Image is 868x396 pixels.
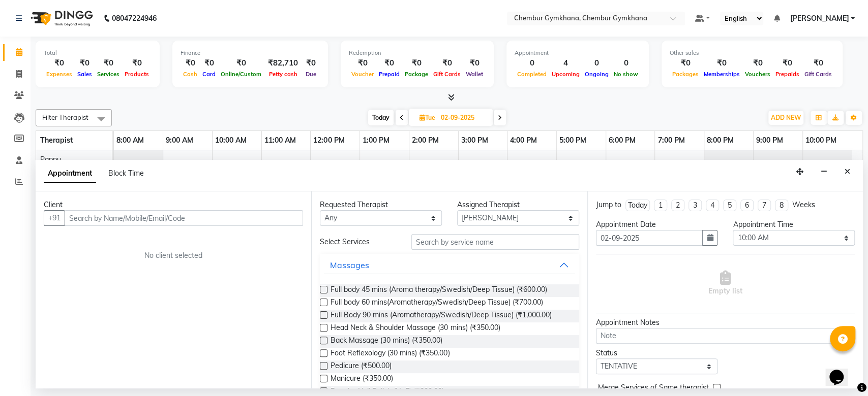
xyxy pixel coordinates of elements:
li: 1 [654,200,667,211]
div: 0 [582,57,611,69]
span: Expenses [44,71,75,78]
div: Redemption [349,49,486,57]
a: 10:00 AM [213,133,249,148]
span: Sales [75,71,95,78]
input: yyyy-mm-dd [596,230,703,246]
div: ₹0 [742,57,773,69]
li: 8 [775,200,788,211]
span: No show [611,71,641,78]
div: Finance [181,49,320,57]
div: Appointment [515,49,641,57]
a: 2:00 PM [409,133,441,148]
span: Products [122,71,152,78]
span: Ongoing [582,71,611,78]
div: ₹0 [75,57,95,69]
a: 8:00 AM [114,133,146,148]
span: Appointment [44,164,96,183]
input: Search by Name/Mobile/Email/Code [65,210,303,226]
span: Block Time [108,169,144,178]
div: Appointment Time [733,219,855,230]
span: Today [368,110,394,125]
div: ₹0 [95,57,122,69]
a: 9:00 AM [163,133,196,148]
span: Wallet [463,71,486,78]
span: Services [95,71,122,78]
div: ₹0 [349,57,376,69]
a: 12:00 PM [311,133,347,148]
button: Close [840,164,855,180]
div: Other sales [670,49,834,57]
li: 2 [671,200,684,211]
div: ₹0 [376,57,402,69]
div: Weeks [792,200,815,210]
div: ₹0 [218,57,264,69]
li: 3 [689,200,702,211]
li: 6 [740,200,754,211]
a: 1:00 PM [360,133,392,148]
button: ADD NEW [768,111,803,125]
span: Prepaid [376,71,402,78]
div: Status [596,348,718,358]
div: ₹0 [402,57,431,69]
span: Full Body 90 mins (Aromatherapy/Swedish/Deep Tissue) (₹1,000.00) [331,310,551,322]
div: Jump to [596,200,621,210]
a: 8:00 PM [704,133,736,148]
div: Total [44,49,152,57]
a: 11:00 AM [262,133,298,148]
span: Voucher [349,71,376,78]
span: ADD NEW [771,114,801,121]
span: Full body 45 mins (Aroma therapy/Swedish/Deep Tissue) (₹600.00) [331,284,547,297]
div: 4 [549,57,582,69]
a: 9:00 PM [754,133,786,148]
input: 2025-09-02 [438,110,489,125]
button: +91 [44,210,65,226]
div: Massages [330,259,369,271]
div: ₹0 [670,57,701,69]
input: Search by service name [411,234,579,250]
div: ₹0 [122,57,152,69]
div: ₹0 [302,57,320,69]
span: Prepaids [773,71,802,78]
img: logo [26,4,96,32]
div: Today [628,200,647,211]
div: 0 [515,57,549,69]
div: Appointment Date [596,219,718,230]
span: Gift Cards [431,71,463,78]
a: 3:00 PM [459,133,491,148]
span: Therapist [40,136,73,145]
span: Tue [417,114,438,121]
span: Card [200,71,218,78]
div: ₹82,710 [264,57,302,69]
div: Assigned Therapist [457,200,579,210]
span: Head Neck & Shoulder Massage (30 mins) (₹350.00) [331,322,500,335]
div: ₹0 [463,57,486,69]
div: ₹0 [802,57,834,69]
span: Memberships [701,71,742,78]
div: ₹0 [181,57,200,69]
div: Select Services [312,237,404,247]
div: 0 [611,57,641,69]
span: Package [402,71,431,78]
span: Filter Therapist [42,113,88,121]
span: Packages [670,71,701,78]
a: 4:00 PM [507,133,540,148]
a: 6:00 PM [606,133,638,148]
span: Pedicure (₹500.00) [331,360,392,373]
span: Foot Reflexology (30 mins) (₹350.00) [331,348,450,360]
a: 7:00 PM [655,133,687,148]
span: Manicure (₹350.00) [331,373,393,386]
span: Pappu [40,155,61,164]
div: ₹0 [431,57,463,69]
iframe: chat widget [825,355,858,386]
span: Completed [515,71,549,78]
div: Requested Therapist [320,200,442,210]
b: 08047224946 [112,4,157,32]
div: Appointment Notes [596,317,855,328]
li: 5 [723,200,736,211]
span: Vouchers [742,71,773,78]
button: Massages [324,256,575,274]
span: Back Massage (30 mins) (₹350.00) [331,335,442,348]
div: ₹0 [701,57,742,69]
span: Empty list [708,271,742,296]
li: 7 [758,200,771,211]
